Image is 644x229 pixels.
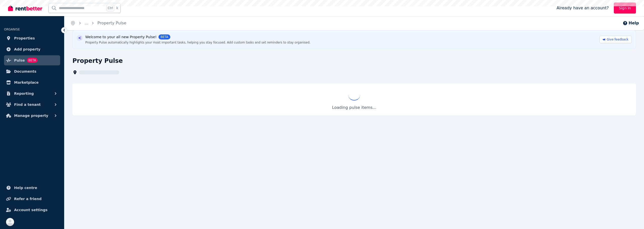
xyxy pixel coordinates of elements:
[14,113,48,119] span: Manage property
[14,90,34,97] span: Reporting
[106,5,114,11] span: Ctrl
[158,34,170,39] span: BETA
[116,6,118,10] span: k
[27,58,37,63] span: BETA
[77,105,631,111] p: Loading pulse items...
[4,28,20,31] span: ORGANISE
[4,100,60,110] button: Find a tenant
[4,44,60,54] a: Add property
[4,66,60,76] a: Documents
[4,88,60,99] button: Reporting
[97,20,126,26] span: Property Pulse
[64,16,132,30] nav: Breadcrumb
[599,36,632,43] a: Give feedback
[4,205,60,215] a: Account settings
[85,34,156,39] span: Welcome to your all new Property Pulse!
[85,40,310,44] div: Property Pulse automatically highlights your most important tasks, helping you stay focused. Add ...
[14,207,48,213] span: Account settings
[8,4,42,12] img: RentBetter
[72,57,123,65] h1: Property Pulse
[4,183,60,193] a: Help centre
[14,46,41,52] span: Add property
[4,111,60,121] button: Manage property
[14,185,37,191] span: Help centre
[4,194,60,204] a: Refer a friend
[614,3,636,14] a: Sign In
[623,20,639,26] button: Help
[4,33,60,43] a: Properties
[4,55,60,65] a: PulseBETA
[556,5,609,11] span: Already have an account?
[4,77,60,87] a: Marketplace
[14,79,38,85] span: Marketplace
[607,37,628,41] span: Give feedback
[14,68,36,74] span: Documents
[14,102,41,108] span: Find a tenant
[14,196,42,202] span: Refer a friend
[85,21,88,25] span: ...
[14,35,35,41] span: Properties
[14,57,25,63] span: Pulse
